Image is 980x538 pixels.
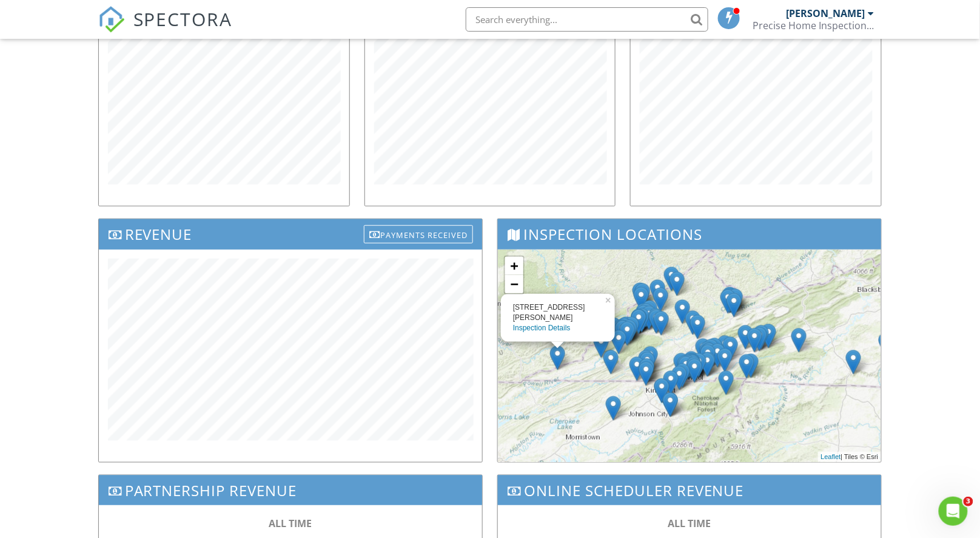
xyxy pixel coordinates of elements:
[505,257,523,275] a: Zoom in
[364,225,473,243] div: Payments Received
[604,294,615,302] a: ×
[513,324,571,332] a: Inspection Details
[964,497,973,506] span: 3
[513,302,603,333] div: [STREET_ADDRESS][PERSON_NAME]
[123,517,458,531] div: ALL TIME
[498,475,881,505] h3: Online Scheduler Revenue
[99,219,482,249] h3: Revenue
[786,7,865,19] div: [PERSON_NAME]
[939,497,968,526] iframe: Intercom live chat
[466,7,708,32] input: Search everything...
[133,6,233,32] span: SPECTORA
[98,6,125,33] img: The Best Home Inspection Software - Spectora
[522,517,857,531] div: ALL TIME
[364,222,473,242] a: Payments Received
[821,453,841,460] a: Leaflet
[505,275,523,293] a: Zoom out
[498,219,881,249] h3: Inspection Locations
[99,475,482,505] h3: Partnership Revenue
[98,16,233,42] a: SPECTORA
[753,19,874,32] div: Precise Home Inspections LLC
[818,452,882,462] div: | Tiles © Esri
